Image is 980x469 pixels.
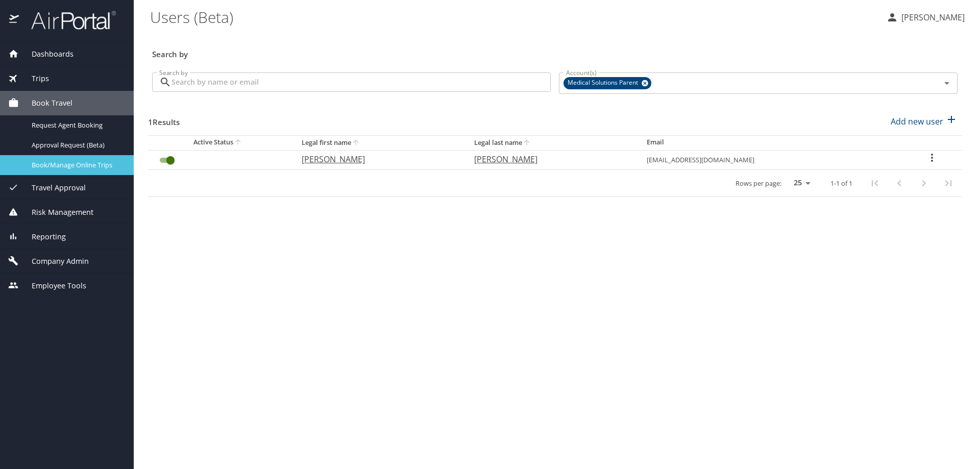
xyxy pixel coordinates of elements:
span: Travel Approval [19,182,86,193]
span: Employee Tools [19,280,86,291]
h3: Search by [152,42,958,60]
span: Reporting [19,231,66,242]
p: Rows per page: [736,180,781,187]
span: Medical Solutions Parent [563,78,644,88]
button: Open [940,76,954,90]
span: Request Agent Booking [32,120,121,130]
button: sort [351,138,361,148]
button: sort [233,138,243,147]
span: Book Travel [19,97,72,109]
span: Book/Manage Online Trips [32,160,121,170]
span: Dashboards [19,48,73,60]
p: [PERSON_NAME] [302,153,454,165]
th: Legal last name [466,135,639,150]
input: Search by name or email [171,72,551,92]
span: Risk Management [19,207,93,218]
table: User Search Table [148,135,962,197]
div: Medical Solutions Parent [563,77,651,89]
p: [PERSON_NAME] [898,11,965,23]
span: Company Admin [19,256,89,267]
th: Email [639,135,903,150]
button: [PERSON_NAME] [882,8,969,27]
h3: 1 Results [148,110,180,128]
th: Legal first name [293,135,466,150]
select: rows per page [786,176,814,191]
p: Add new user [891,115,943,128]
p: [PERSON_NAME] [474,153,626,165]
img: airportal-logo.png [20,10,116,30]
td: [EMAIL_ADDRESS][DOMAIN_NAME] [639,150,903,169]
th: Active Status [148,135,293,150]
img: icon-airportal.png [9,10,20,30]
button: Add new user [887,110,962,133]
button: sort [522,138,532,148]
span: Trips [19,73,49,84]
span: Approval Request (Beta) [32,140,121,150]
p: 1-1 of 1 [830,180,852,187]
h1: Users (Beta) [150,1,878,33]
